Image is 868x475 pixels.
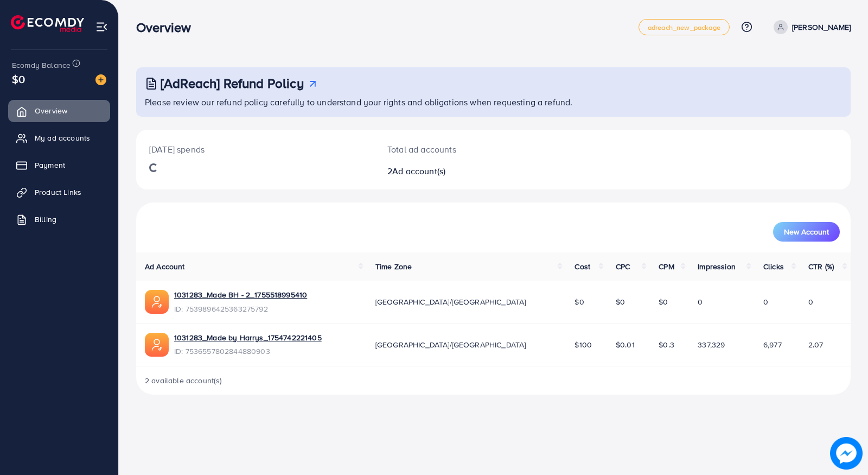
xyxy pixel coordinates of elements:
span: Billing [35,214,56,225]
span: ID: 7539896425363275792 [174,303,307,314]
h3: Overview [136,20,200,35]
span: $0 [616,296,625,307]
a: 1031283_Made by Harrys_1754742221405 [174,332,322,343]
p: [PERSON_NAME] [792,21,851,34]
img: image [95,74,106,85]
img: ic-ads-acc.e4c84228.svg [145,290,169,314]
span: Product Links [35,187,81,198]
span: $0 [659,296,668,307]
span: CPM [659,261,674,272]
span: $0 [12,71,25,87]
span: Ad Account [145,261,185,272]
span: Ad account(s) [392,165,445,177]
img: ic-ads-acc.e4c84228.svg [145,333,169,357]
a: Product Links [8,181,110,203]
h3: [AdReach] Refund Policy [161,75,304,91]
a: 1031283_Made BH - 2_1755518995410 [174,289,307,300]
span: Clicks [763,261,784,272]
span: Cost [575,261,590,272]
h2: 2 [387,166,540,176]
span: 0 [698,296,703,307]
a: My ad accounts [8,127,110,149]
span: CTR (%) [808,261,834,272]
span: 2 available account(s) [145,375,222,386]
span: 0 [808,296,813,307]
a: Billing [8,208,110,230]
span: $100 [575,339,592,350]
span: $0.3 [659,339,674,350]
span: $0 [575,296,584,307]
img: logo [11,15,84,32]
span: [GEOGRAPHIC_DATA]/[GEOGRAPHIC_DATA] [375,296,526,307]
span: Ecomdy Balance [12,60,71,71]
span: Overview [35,105,67,116]
img: menu [95,21,108,33]
span: Time Zone [375,261,412,272]
span: CPC [616,261,630,272]
span: 0 [763,296,768,307]
span: [GEOGRAPHIC_DATA]/[GEOGRAPHIC_DATA] [375,339,526,350]
img: image [830,437,863,470]
span: Payment [35,160,65,170]
span: 337,329 [698,339,725,350]
a: adreach_new_package [639,19,730,35]
p: Total ad accounts [387,143,540,156]
p: [DATE] spends [149,143,361,156]
span: $0.01 [616,339,635,350]
p: Please review our refund policy carefully to understand your rights and obligations when requesti... [145,96,844,109]
span: ID: 7536557802844880903 [174,346,322,357]
button: New Account [773,222,840,242]
a: Payment [8,154,110,176]
span: Impression [698,261,736,272]
span: 6,977 [763,339,782,350]
span: adreach_new_package [648,24,720,31]
span: My ad accounts [35,132,90,143]
span: 2.07 [808,339,824,350]
a: [PERSON_NAME] [769,20,851,34]
span: New Account [784,228,829,236]
a: Overview [8,100,110,122]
